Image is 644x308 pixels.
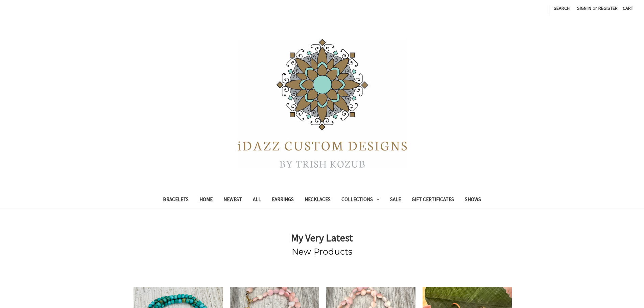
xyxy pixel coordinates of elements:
span: or [592,5,598,12]
a: Earrings [266,192,299,209]
a: Collections [336,192,385,209]
li: | [548,3,550,16]
a: Necklaces [299,192,336,209]
a: Sale [385,192,406,209]
a: Bracelets [158,192,194,209]
a: All [247,192,266,209]
a: Shows [459,192,486,209]
h2: New Products [134,245,511,258]
a: Home [194,192,218,209]
a: Gift Certificates [406,192,459,209]
span: Cart [623,5,633,11]
strong: My Very Latest [291,231,353,244]
a: Newest [218,192,247,209]
img: iDazz Custom Designs [238,39,407,168]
